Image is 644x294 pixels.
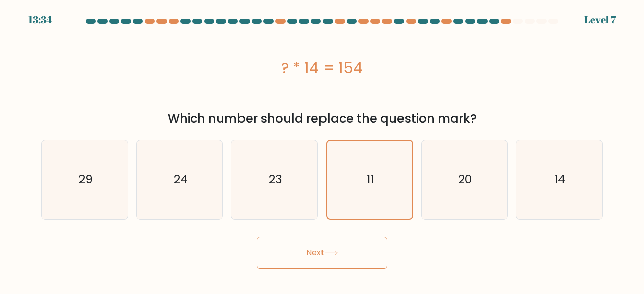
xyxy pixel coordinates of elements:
button: Next [257,237,387,269]
text: 29 [78,171,93,188]
text: 24 [174,171,188,188]
text: 14 [554,171,566,188]
div: 13:34 [28,12,52,27]
text: 11 [367,171,374,187]
text: 20 [458,171,472,188]
div: Level 7 [584,12,616,27]
text: 23 [269,171,282,188]
div: ? * 14 = 154 [41,57,603,79]
div: Which number should replace the question mark? [47,110,597,128]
